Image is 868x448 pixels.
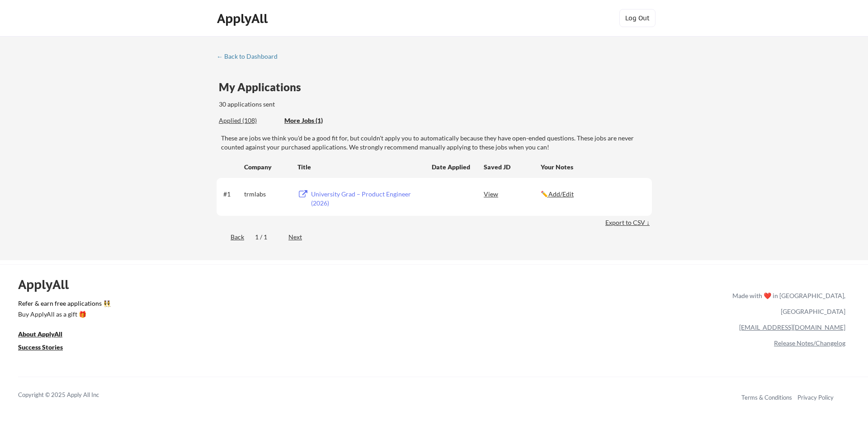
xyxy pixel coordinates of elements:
[548,190,574,198] u: Add/Edit
[18,330,75,341] a: About ApplyAll
[219,82,308,93] div: My Applications
[739,323,845,331] a: [EMAIL_ADDRESS][DOMAIN_NAME]
[255,233,278,242] div: 1 / 1
[18,310,108,321] a: Buy ApplyAll as a gift 🎁
[219,100,394,109] div: 30 applications sent
[244,163,289,172] div: Company
[741,394,792,401] a: Terms & Conditions
[18,300,543,310] a: Refer & earn free applications 👯‍♀️
[244,190,289,199] div: trmlabs
[219,116,278,126] div: These are all the jobs you've been applied to so far.
[774,339,845,347] a: Release Notes/Changelog
[18,343,63,351] u: Success Stories
[18,391,122,400] div: Copyright © 2025 Apply All Inc
[217,233,244,242] div: Back
[221,134,652,151] div: These are jobs we think you'd be a good fit for, but couldn't apply you to automatically because ...
[18,277,79,292] div: ApplyAll
[484,186,541,202] div: View
[217,53,284,60] div: ← Back to Dashboard
[432,163,472,172] div: Date Applied
[18,330,62,338] u: About ApplyAll
[219,116,278,125] div: Applied (108)
[541,163,644,172] div: Your Notes
[619,9,656,27] button: Log Out
[541,190,644,199] div: ✏️
[217,11,270,26] div: ApplyAll
[311,190,423,207] div: University Grad – Product Engineer (2026)
[288,233,312,242] div: Next
[484,159,541,175] div: Saved JD
[797,394,834,401] a: Privacy Policy
[223,190,241,199] div: #1
[18,343,75,354] a: Success Stories
[605,218,652,227] div: Export to CSV ↓
[297,163,423,172] div: Title
[284,116,351,125] div: More Jobs (1)
[217,53,284,62] a: ← Back to Dashboard
[284,116,351,126] div: These are job applications we think you'd be a good fit for, but couldn't apply you to automatica...
[18,311,108,317] div: Buy ApplyAll as a gift 🎁
[729,288,845,319] div: Made with ❤️ in [GEOGRAPHIC_DATA], [GEOGRAPHIC_DATA]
